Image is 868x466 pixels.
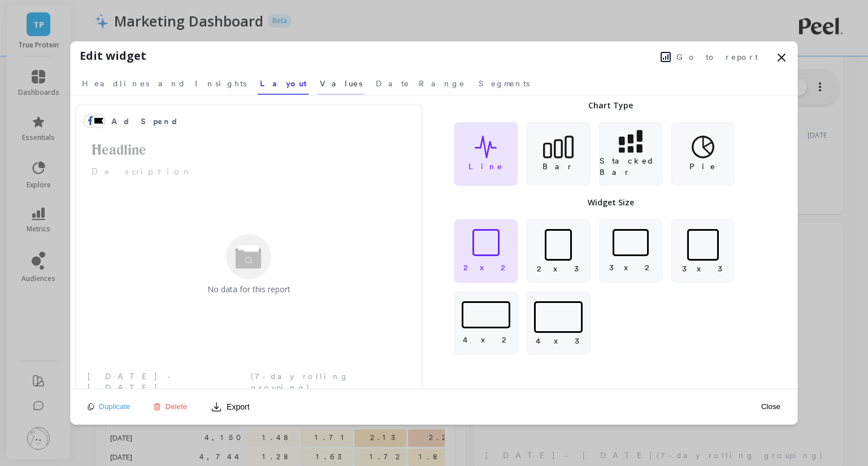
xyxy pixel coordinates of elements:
[83,165,415,178] p: Description
[86,116,95,125] img: api.fb.svg
[537,263,580,274] p: 2 x 3
[80,69,788,95] nav: Tabs
[111,113,379,129] span: Ad Spend
[468,161,503,172] p: Line
[207,284,290,295] span: No data for this report
[82,78,246,89] span: Headlines and Insights
[320,78,362,89] span: Values
[80,47,146,64] h1: Edit widget
[588,100,633,111] p: Chart Type
[463,262,508,273] p: 2 x 2
[88,371,248,393] span: [DATE] - [DATE]
[99,402,131,411] span: Duplicate
[88,403,94,410] img: duplicate icon
[111,116,179,128] span: Ad Spend
[479,78,530,89] span: Segments
[682,263,723,274] p: 3 x 3
[689,161,716,172] p: Pie
[84,402,134,411] button: Duplicate
[600,155,662,178] p: Stacked Bar
[226,234,271,279] img: no results image
[676,51,758,63] span: Go to report
[542,161,574,172] p: Bar
[657,50,761,64] button: Go to report
[83,139,415,161] h2: Headline
[150,402,191,411] button: Delete
[536,335,580,346] p: 4 x 3
[609,262,652,273] p: 3 x 2
[166,402,188,411] span: Delete
[94,118,103,124] img: api.klaviyo.svg
[758,402,784,411] button: Close
[588,197,634,208] p: Widget Size
[463,334,509,345] p: 4 x 2
[251,371,410,393] span: (7-day rolling grouping)
[206,398,254,416] button: Export
[260,78,306,89] span: Layout
[376,78,465,89] span: Date Range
